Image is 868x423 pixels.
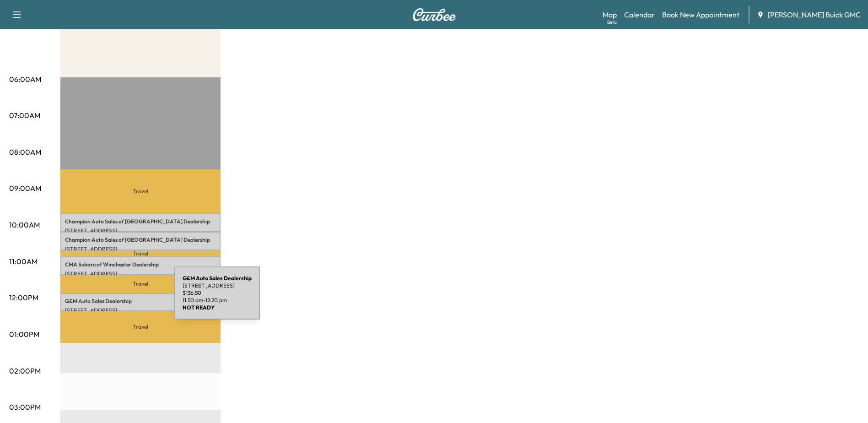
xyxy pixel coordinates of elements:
p: 06:00AM [9,74,41,85]
p: 11:00AM [9,256,38,267]
p: 10:00AM [9,219,40,230]
p: 08:00AM [9,146,41,157]
p: 12:00PM [9,292,38,303]
p: Champion Auto Sales of [GEOGRAPHIC_DATA] Dealership [65,218,216,225]
p: [STREET_ADDRESS] [65,270,216,277]
p: 01:00PM [9,329,39,340]
p: Travel [60,250,221,256]
div: Beta [607,19,617,26]
p: [STREET_ADDRESS] [183,282,252,289]
p: [STREET_ADDRESS] [65,245,216,253]
b: G&M Auto Sales Dealership [183,275,252,282]
a: Book New Appointment [662,9,739,20]
p: $ 136.50 [183,289,252,297]
p: 09:00AM [9,183,41,194]
p: Travel [60,275,221,293]
p: CMA Subaru of Winchester Dealership [65,261,216,268]
a: Calendar [624,9,655,20]
img: Curbee Logo [412,8,456,21]
p: G&M Auto Sales Dealership [65,298,216,305]
p: 07:00AM [9,110,40,121]
p: [STREET_ADDRESS] [65,227,216,234]
p: Travel [60,169,221,213]
p: [STREET_ADDRESS] [65,307,216,314]
p: 11:50 am - 12:20 pm [183,297,252,304]
p: 02:00PM [9,365,41,376]
p: Champion Auto Sales of [GEOGRAPHIC_DATA] Dealership [65,236,216,244]
p: 03:00PM [9,401,41,412]
span: [PERSON_NAME] Buick GMC [768,9,861,20]
b: NOT READY [183,304,215,311]
a: MapBeta [603,9,617,20]
p: Travel [60,311,221,343]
